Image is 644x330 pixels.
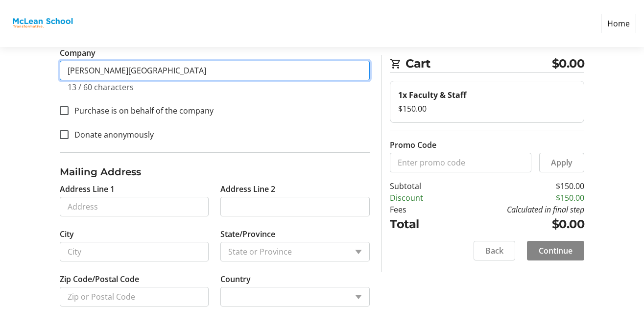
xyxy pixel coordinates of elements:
[220,228,275,240] label: State/Province
[449,215,585,233] td: $0.00
[449,192,585,204] td: $150.00
[390,215,449,233] td: Total
[390,139,436,151] label: Promo Code
[449,204,585,215] td: Calculated in final step
[390,153,531,172] input: Enter promo code
[552,55,585,72] span: $0.00
[485,245,503,257] span: Back
[390,204,449,215] td: Fees
[539,153,584,172] button: Apply
[390,180,449,192] td: Subtotal
[527,241,584,260] button: Continue
[8,4,77,43] img: McLean School's Logo
[474,241,515,260] button: Back
[60,273,139,285] label: Zip Code/Postal Code
[69,105,214,117] label: Purchase is on behalf of the company
[60,47,95,59] label: Company
[60,183,115,195] label: Address Line 1
[601,14,636,33] a: Home
[405,55,552,72] span: Cart
[398,103,576,115] div: $150.00
[449,180,585,192] td: $150.00
[60,228,74,240] label: City
[60,287,209,306] input: Zip or Postal Code
[60,242,209,261] input: City
[551,157,572,168] span: Apply
[60,165,370,179] h3: Mailing Address
[539,245,572,257] span: Continue
[220,273,251,285] label: Country
[69,129,154,141] label: Donate anonymously
[68,82,134,93] tr-character-limit: 13 / 60 characters
[398,90,466,100] strong: 1x Faculty & Staff
[390,192,449,204] td: Discount
[220,183,275,195] label: Address Line 2
[60,197,209,216] input: Address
